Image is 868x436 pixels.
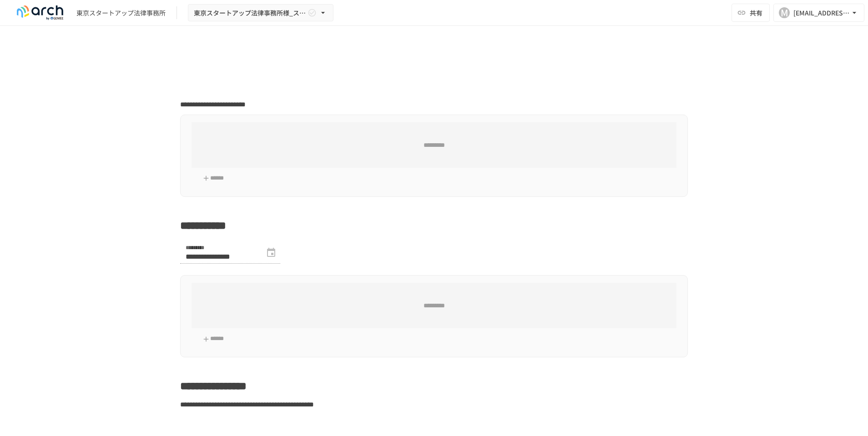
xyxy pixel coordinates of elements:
[194,7,306,19] span: 東京スタートアップ法律事務所様_スポットサポート
[773,4,864,22] button: M[EMAIL_ADDRESS][DOMAIN_NAME]
[76,8,166,18] div: 東京スタートアップ法律事務所
[732,4,770,22] button: 共有
[11,5,69,20] img: logo-default@2x-9cf2c760.svg
[793,7,850,19] div: [EMAIL_ADDRESS][DOMAIN_NAME]
[188,4,333,22] button: 東京スタートアップ法律事務所様_スポットサポート
[779,7,790,18] div: M
[750,8,762,18] span: 共有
